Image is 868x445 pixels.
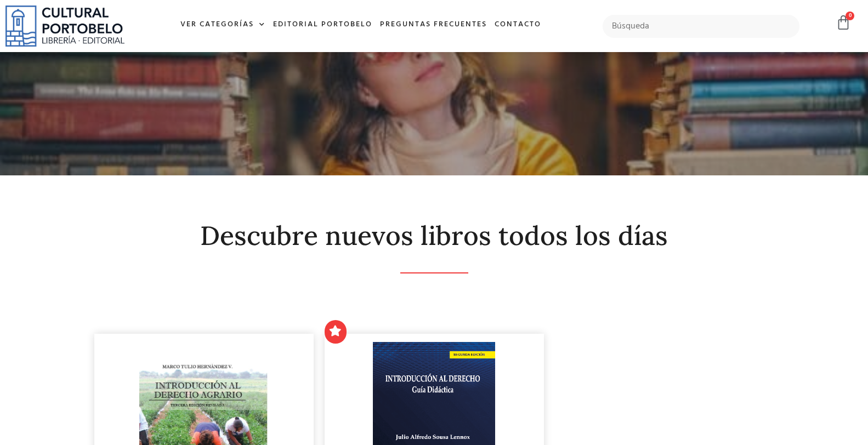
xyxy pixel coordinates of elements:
[491,13,545,37] a: Contacto
[94,221,774,250] h2: Descubre nuevos libros todos los días
[836,15,851,31] a: 0
[376,13,491,37] a: Preguntas frecuentes
[846,12,854,20] span: 0
[177,13,269,37] a: Ver Categorías
[269,13,376,37] a: Editorial Portobelo
[603,15,799,38] input: Búsqueda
